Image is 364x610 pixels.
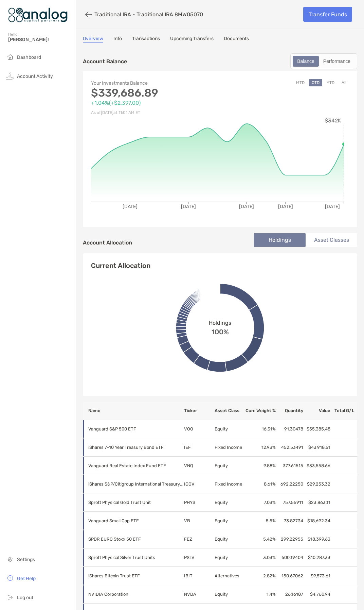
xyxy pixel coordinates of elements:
[184,420,214,438] td: VOO
[244,420,276,438] td: 16.31 %
[88,480,183,488] p: iShares S&P/Citigroup International Treasury Bond
[309,79,322,86] button: QTD
[304,402,331,420] th: Value
[244,567,276,585] td: 2.82 %
[303,7,352,22] a: Transfer Funds
[88,461,183,470] p: Vanguard Real Estate Index Fund ETF
[276,512,304,530] td: 73.82734
[254,233,306,247] li: Holdings
[324,79,337,86] button: YTD
[6,574,14,582] img: get-help icon
[184,512,214,530] td: VB
[214,530,244,548] td: Equity
[320,56,354,66] div: Performance
[91,89,220,97] p: $339,686.89
[304,567,331,585] td: $9,573.61
[83,57,127,66] p: Account Balance
[184,475,214,493] td: IGOV
[293,56,318,66] div: Balance
[83,36,103,43] a: Overview
[276,530,304,548] td: 299.22955
[170,36,214,43] a: Upcoming Transfers
[6,53,14,61] img: household icon
[184,530,214,548] td: FEZ
[88,516,183,525] p: Vanguard Small Cap ETF
[276,402,304,420] th: Quantity
[244,475,276,493] td: 8.61 %
[304,493,331,512] td: $23,863.11
[239,204,254,209] tspan: [DATE]
[244,585,276,604] td: 1.4 %
[304,475,331,493] td: $29,253.32
[17,576,36,581] span: Get Help
[184,585,214,604] td: NVDA
[304,530,331,548] td: $18,399.63
[244,512,276,530] td: 5.5 %
[331,402,358,420] th: Total G/L
[8,37,72,43] span: [PERSON_NAME]!
[184,438,214,457] td: IEF
[91,108,220,117] p: As of [DATE] at 11:01 AM ET
[244,493,276,512] td: 7.03 %
[88,553,183,562] p: Sprott Physical Silver Trust Units
[214,438,244,457] td: Fixed Income
[94,11,203,18] p: Traditional IRA - Traditional IRA 8MW05070
[214,567,244,585] td: Alternatives
[17,73,53,79] span: Account Activity
[276,457,304,475] td: 377.61515
[276,420,304,438] td: 91.30478
[91,79,220,87] p: Your Investments Balance
[132,36,160,43] a: Transactions
[17,54,41,60] span: Dashboard
[306,233,357,247] li: Asset Classes
[214,402,244,420] th: Asset Class
[244,457,276,475] td: 9.88 %
[325,117,341,124] tspan: $342K
[276,475,304,493] td: 692.22250
[83,239,132,246] h4: Account Allocation
[88,443,183,452] p: iShares 7-10 Year Treasury Bond ETF
[6,72,14,80] img: activity icon
[123,204,138,209] tspan: [DATE]
[304,585,331,604] td: $4,760.94
[214,585,244,604] td: Equity
[276,567,304,585] td: 150.67062
[276,548,304,567] td: 600.19404
[113,36,122,43] a: Info
[244,438,276,457] td: 12.93 %
[214,512,244,530] td: Equity
[214,475,244,493] td: Fixed Income
[276,493,304,512] td: 757.55911
[83,402,184,420] th: Name
[184,548,214,567] td: PSLV
[212,326,229,336] span: 100%
[88,590,183,598] p: NVIDIA Corporation
[304,457,331,475] td: $33,558.66
[304,438,331,457] td: $43,918.51
[276,585,304,604] td: 26.16187
[244,548,276,567] td: 3.03 %
[88,535,183,543] p: SPDR EURO Stoxx 50 ETF
[304,548,331,567] td: $10,287.33
[91,261,150,270] h4: Current Allocation
[244,530,276,548] td: 5.42 %
[325,204,340,209] tspan: [DATE]
[91,99,220,107] p: +1.04% ( +$2,397.00 )
[6,593,14,601] img: logout icon
[214,420,244,438] td: Equity
[181,204,196,209] tspan: [DATE]
[278,204,293,209] tspan: [DATE]
[339,79,349,86] button: All
[276,438,304,457] td: 452.53491
[224,36,249,43] a: Documents
[184,493,214,512] td: PHYS
[214,548,244,567] td: Equity
[304,512,331,530] td: $18,692.34
[244,402,276,420] th: Curr. Weight %
[184,567,214,585] td: IBIT
[88,498,183,507] p: Sprott Physical Gold Trust Unit
[184,402,214,420] th: Ticker
[304,420,331,438] td: $55,385.48
[88,572,183,580] p: iShares Bitcoin Trust ETF
[209,320,231,326] span: Holdings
